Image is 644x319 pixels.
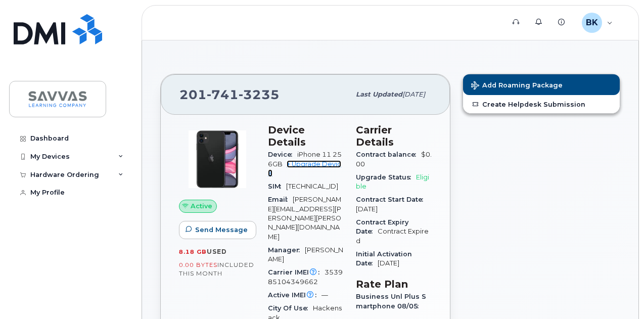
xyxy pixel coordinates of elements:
[268,246,305,254] span: Manager
[268,291,321,299] span: Active IMEI
[463,95,620,113] a: Create Helpdesk Submission
[268,160,341,177] a: + Upgrade Device
[356,90,402,98] span: Last updated
[356,227,429,244] span: Contract Expired
[356,196,428,203] span: Contract Start Date
[191,201,212,211] span: Active
[356,250,412,267] span: Initial Activation Date
[268,246,343,263] span: [PERSON_NAME]
[187,129,248,190] img: iPhone_11.jpg
[356,218,408,235] span: Contract Expiry Date
[471,81,563,91] span: Add Roaming Package
[356,173,416,181] span: Upgrade Status
[179,248,207,255] span: 8.18 GB
[378,259,399,267] span: [DATE]
[268,268,343,285] span: 353985104349662
[463,74,620,95] button: Add Roaming Package
[268,268,325,276] span: Carrier IMEI
[268,151,297,158] span: Device
[268,183,286,190] span: SIM
[207,248,227,255] span: used
[268,196,293,203] span: Email
[356,151,432,167] span: $0.00
[179,87,280,102] span: 201
[207,87,239,102] span: 741
[356,293,426,309] span: Business Unl Plus Smartphone 08/05
[268,196,341,240] span: [PERSON_NAME][EMAIL_ADDRESS][PERSON_NAME][PERSON_NAME][DOMAIN_NAME]
[179,221,256,239] button: Send Message
[268,304,313,312] span: City Of Use
[356,205,378,213] span: [DATE]
[321,291,328,299] span: —
[286,183,338,190] span: [TECHNICAL_ID]
[356,278,432,290] h3: Rate Plan
[268,124,344,148] h3: Device Details
[356,151,421,158] span: Contract balance
[195,225,248,235] span: Send Message
[356,124,432,148] h3: Carrier Details
[402,90,425,98] span: [DATE]
[179,261,217,268] span: 0.00 Bytes
[239,87,280,102] span: 3235
[600,275,636,311] iframe: Messenger Launcher
[268,151,342,167] span: iPhone 11 256GB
